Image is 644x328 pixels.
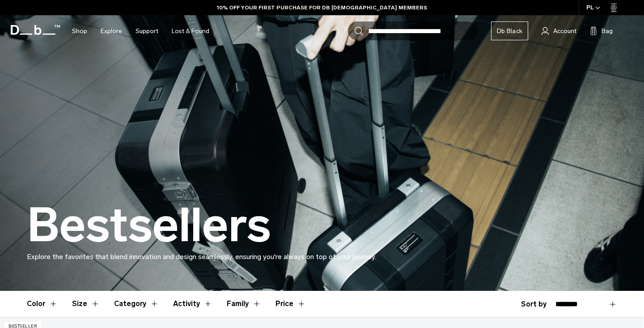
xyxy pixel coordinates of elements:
[217,4,427,12] a: 10% OFF YOUR FIRST PURCHASE FOR DB [DEMOGRAPHIC_DATA] MEMBERS
[27,252,376,261] span: Explore the favorites that blend innovation and design seamlessly, ensuring you're always on top ...
[275,291,306,317] button: Toggle Price
[553,26,576,36] span: Account
[227,291,261,317] button: Toggle Filter
[27,200,271,251] h1: Bestsellers
[602,26,613,36] span: Bag
[101,15,122,47] a: Explore
[72,15,87,47] a: Shop
[172,15,209,47] a: Lost & Found
[65,15,216,47] nav: Main Navigation
[136,15,158,47] a: Support
[27,291,58,317] button: Toggle Filter
[491,21,528,40] a: Db Black
[114,291,159,317] button: Toggle Filter
[72,291,100,317] button: Toggle Filter
[590,26,613,36] button: Bag
[542,26,576,36] a: Account
[173,291,212,317] button: Toggle Filter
